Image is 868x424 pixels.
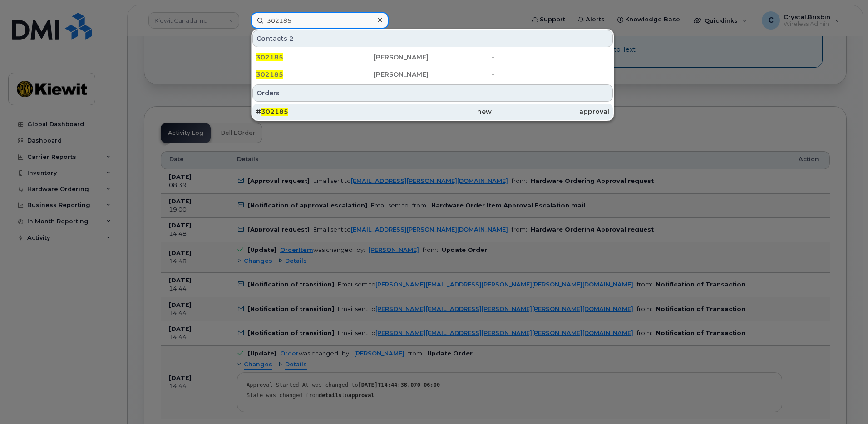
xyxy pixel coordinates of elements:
div: approval [492,107,609,116]
div: - [492,70,609,79]
div: - [492,53,609,62]
div: [PERSON_NAME] [374,53,491,62]
div: Orders [252,84,613,102]
span: 2 [289,34,294,43]
span: 302185 [256,53,283,61]
span: 302185 [261,108,288,116]
div: # [256,107,374,116]
a: 302185[PERSON_NAME]- [252,66,613,83]
iframe: Messenger Launcher [829,385,861,417]
div: new [374,107,491,116]
input: Find something... [251,12,389,29]
span: 302185 [256,70,283,79]
div: Contacts [252,30,613,47]
a: 302185[PERSON_NAME]- [252,49,613,65]
a: #302185newapproval [252,104,613,120]
div: [PERSON_NAME] [374,70,491,79]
